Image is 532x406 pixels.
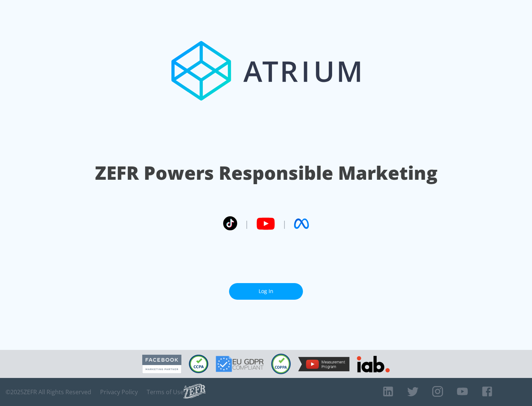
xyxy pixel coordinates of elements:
a: Terms of Use [147,388,184,396]
h1: ZEFR Powers Responsible Marketing [95,160,437,186]
a: Privacy Policy [100,388,138,396]
a: Log In [229,283,303,300]
span: | [282,218,287,229]
span: © 2025 ZEFR All Rights Reserved [6,388,91,396]
img: GDPR Compliant [216,356,264,372]
img: IAB [357,356,390,372]
img: COPPA Compliant [271,354,291,374]
img: CCPA Compliant [189,355,208,373]
span: | [245,218,249,229]
img: YouTube Measurement Program [298,357,349,371]
img: Facebook Marketing Partner [142,355,181,374]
